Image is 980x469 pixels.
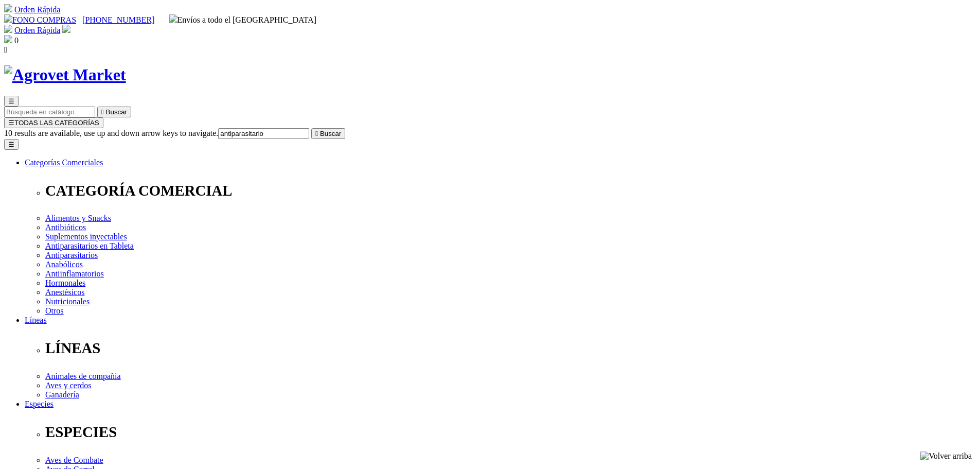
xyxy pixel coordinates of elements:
input: Buscar [218,128,309,139]
img: phone.svg [4,14,12,23]
a: Categorías Comerciales [25,158,103,167]
a: Antiinflamatorios [45,269,104,278]
a: Antibióticos [45,223,86,232]
i:  [4,45,7,54]
button: ☰ [4,96,19,107]
img: delivery-truck.svg [169,14,177,23]
a: [PHONE_NUMBER] [82,15,154,24]
button: ☰ [4,139,19,150]
a: Alimentos y Snacks [45,214,111,222]
a: Aves de Combate [45,456,103,464]
p: CATEGORÍA COMERCIAL [45,182,976,199]
a: FONO COMPRAS [4,15,76,24]
a: Suplementos inyectables [45,232,127,241]
a: Líneas [25,316,47,324]
span: 10 results are available, use up and down arrow keys to navigate. [4,129,218,137]
a: Otros [45,306,64,315]
input: Buscar [4,107,95,117]
iframe: Brevo live chat [5,357,177,464]
button:  Buscar [97,107,131,117]
p: LÍNEAS [45,340,976,357]
a: Hormonales [45,279,85,287]
a: Anestésicos [45,288,84,297]
a: Anabólicos [45,260,83,269]
button: ☰TODAS LAS CATEGORÍAS [4,117,103,128]
img: user.svg [62,25,70,33]
i:  [101,108,104,116]
span: Buscar [320,130,341,137]
a: Orden Rápida [14,5,60,14]
img: shopping-bag.svg [4,35,12,43]
a: Acceda a su cuenta de cliente [62,26,70,34]
img: Agrovet Market [4,65,126,84]
a: Antiparasitarios [45,251,98,259]
p: ESPECIES [45,424,976,441]
img: shopping-cart.svg [4,4,12,12]
span: Buscar [106,108,127,116]
img: Volver arriba [920,451,972,461]
img: shopping-cart.svg [4,25,12,33]
i:  [315,130,318,137]
a: Orden Rápida [14,26,60,34]
button:  Buscar [311,128,345,139]
a: Nutricionales [45,297,90,306]
span: 0 [14,36,19,45]
span: Envíos a todo el [GEOGRAPHIC_DATA] [169,15,317,24]
a: Antiparasitarios en Tableta [45,241,134,250]
span: ☰ [8,119,14,127]
span: ☰ [8,97,14,105]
